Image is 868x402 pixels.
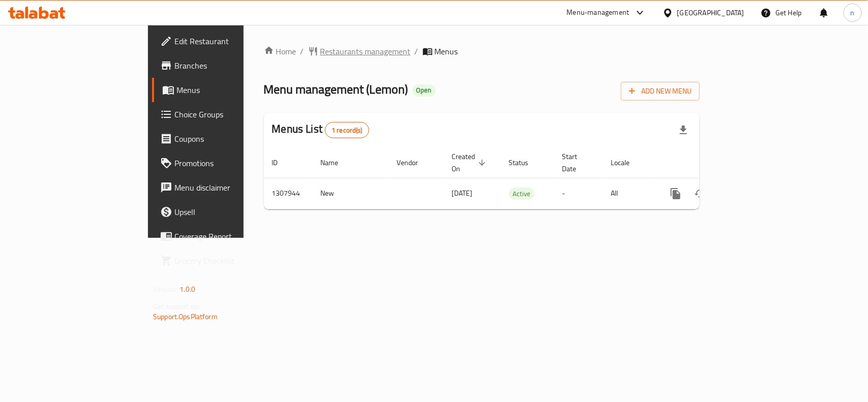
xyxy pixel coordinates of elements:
[435,45,458,57] span: Menus
[153,283,178,296] span: Version:
[509,188,535,200] div: Active
[152,78,293,102] a: Menus
[554,178,603,209] td: -
[621,82,700,101] button: Add New Menu
[313,178,389,209] td: New
[152,29,293,53] a: Edit Restaurant
[174,181,285,194] span: Menu disclaimer
[264,78,408,101] span: Menu management ( Lemon )
[264,45,700,57] nav: breadcrumb
[509,188,535,200] span: Active
[174,59,285,72] span: Branches
[412,84,436,97] div: Open
[677,7,744,18] div: [GEOGRAPHIC_DATA]
[603,178,655,209] td: All
[179,283,195,296] span: 1.0.0
[611,157,643,169] span: Locale
[174,206,285,218] span: Upsell
[272,157,291,169] span: ID
[174,230,285,242] span: Coverage Report
[567,7,630,19] div: Menu-management
[176,84,285,96] span: Menus
[174,108,285,120] span: Choice Groups
[655,147,769,178] th: Actions
[152,249,293,273] a: Grocery Checklist
[174,133,285,145] span: Coupons
[397,157,432,169] span: Vendor
[452,150,489,175] span: Created On
[152,151,293,175] a: Promotions
[415,45,418,57] li: /
[152,53,293,78] a: Branches
[153,300,200,313] span: Get support on:
[509,157,542,169] span: Status
[174,157,285,169] span: Promotions
[688,181,712,206] button: Change Status
[321,157,352,169] span: Name
[325,126,369,135] span: 1 record(s)
[152,224,293,249] a: Coverage Report
[174,35,285,47] span: Edit Restaurant
[264,147,769,209] table: enhanced table
[629,85,692,98] span: Add New Menu
[851,7,855,18] span: n
[174,255,285,267] span: Grocery Checklist
[412,86,436,95] span: Open
[152,175,293,200] a: Menu disclaimer
[452,187,473,200] span: [DATE]
[308,45,411,57] a: Restaurants management
[152,200,293,224] a: Upsell
[671,118,696,142] div: Export file
[152,102,293,127] a: Choice Groups
[153,310,218,323] a: Support.OpsPlatform
[152,127,293,151] a: Coupons
[320,45,411,57] span: Restaurants management
[562,150,591,175] span: Start Date
[272,121,369,138] h2: Menus List
[664,181,688,206] button: more
[301,45,304,57] li: /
